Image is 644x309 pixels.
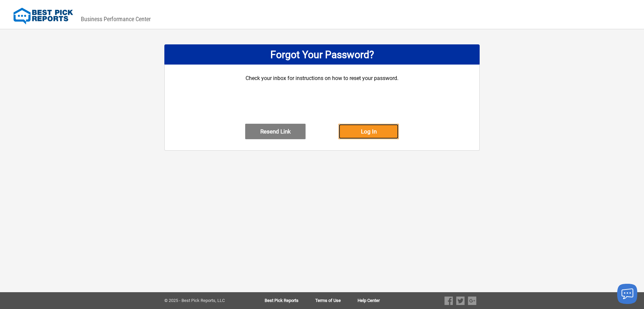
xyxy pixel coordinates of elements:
[245,124,306,139] button: Resend Link
[358,298,380,303] a: Help Center
[265,298,315,303] a: Best Pick Reports
[13,8,73,25] img: Best Pick Reports Logo
[245,75,399,124] div: Check your inbox for instructions on how to reset your password.
[315,298,358,303] a: Terms of Use
[617,284,637,304] button: Launch chat
[164,298,243,303] div: © 2025 - Best Pick Reports, LLC
[338,124,399,139] button: Log In
[164,44,480,65] div: Forgot Your Password?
